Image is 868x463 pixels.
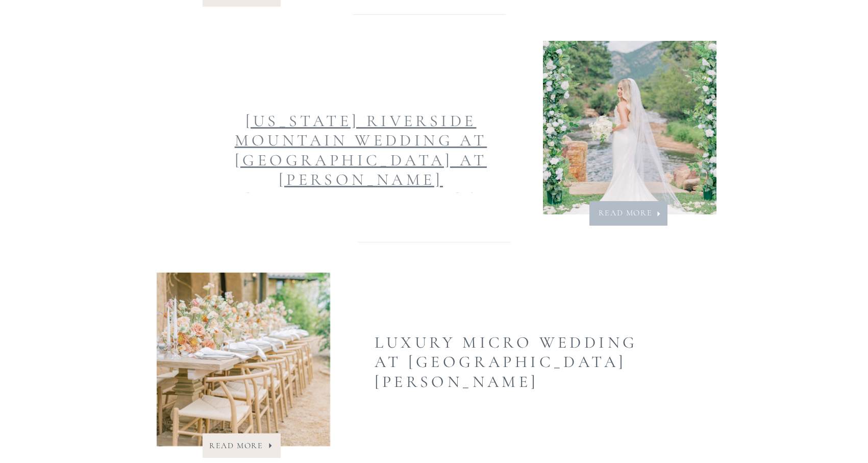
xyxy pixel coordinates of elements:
a: Colorado Riverside Mountain Wedding at The Landing at Estes Park | Reynolds & Scott [654,205,664,223]
a: Read More [593,206,658,221]
a: Colorado Riverside Mountain Wedding at The Landing at Estes Park | Reynolds & Scott [543,41,716,214]
a: Luxury Micro Wedding at Villa Parker [265,437,276,454]
a: Luxury Micro Wedding at Villa Parker [157,273,330,446]
a: Luxury Micro Wedding at [GEOGRAPHIC_DATA][PERSON_NAME] [375,332,638,392]
a: Read More [207,438,266,453]
a: [US_STATE] Riverside Mountain Wedding at [GEOGRAPHIC_DATA] at [PERSON_NAME][GEOGRAPHIC_DATA] | [P... [235,111,487,248]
